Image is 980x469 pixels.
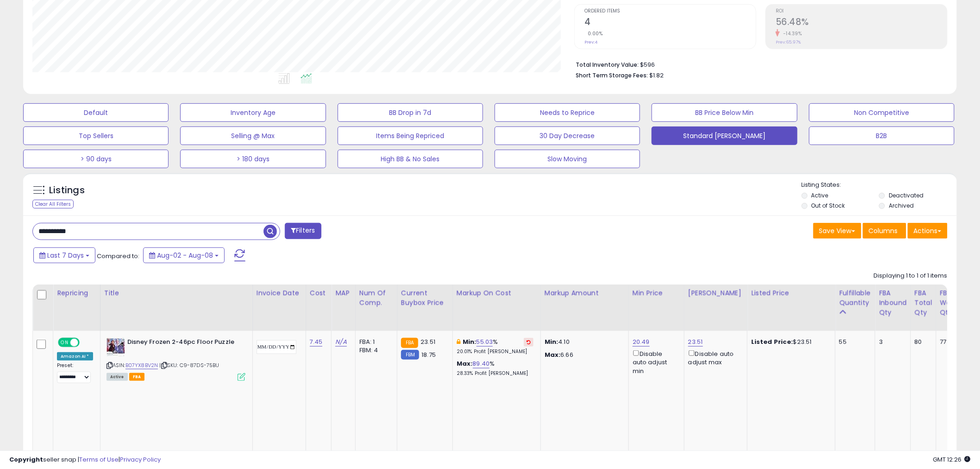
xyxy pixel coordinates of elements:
div: 55 [839,338,868,346]
div: Amazon AI * [57,352,93,361]
div: ASIN: [107,338,245,380]
div: Title [104,288,249,298]
span: | SKU: C9-87DS-75BU [160,361,220,369]
label: Deactivated [889,191,923,199]
p: 20.01% Profit [PERSON_NAME] [457,349,534,355]
div: Listed Price [751,288,831,298]
div: Num of Comp. [359,288,393,308]
span: Compared to: [97,252,139,260]
span: Columns [869,226,898,235]
div: Invoice Date [257,288,302,298]
h2: 56.48% [776,17,947,29]
label: Active [811,191,829,199]
div: Min Price [633,288,680,298]
button: Items Being Repriced [338,127,483,145]
button: B2B [809,127,955,145]
span: All listings currently available for purchase on Amazon [107,373,128,381]
a: N/A [335,337,346,347]
button: Filters [285,223,321,239]
p: 6.66 [545,351,622,359]
button: Columns [863,223,906,239]
a: Terms of Use [79,455,119,464]
button: Save View [813,223,861,239]
div: 80 [915,338,929,346]
button: Actions [908,223,948,239]
button: Selling @ Max [180,127,326,145]
p: 28.33% Profit [PERSON_NAME] [457,370,534,377]
div: MAP [335,288,351,298]
div: FBA Total Qty [915,288,932,317]
label: Archived [889,202,914,209]
div: Preset: [57,362,93,383]
button: BB Price Below Min [652,103,797,122]
div: 77 [940,338,975,346]
div: 3 [879,338,904,346]
h2: 4 [584,17,756,29]
small: Prev: 4 [584,39,597,45]
p: Listing States: [802,181,957,190]
div: Fulfillable Quantity [839,288,871,308]
span: FBA [129,373,145,381]
button: Aug-02 - Aug-08 [143,247,225,263]
div: Clear All Filters [32,200,74,209]
strong: Min: [545,337,559,346]
small: -14.39% [780,30,802,37]
small: Prev: 65.97% [776,39,801,45]
button: Default [23,103,169,122]
a: 89.40 [473,359,490,368]
button: BB Drop in 7d [338,103,483,122]
span: 2025-08-17 12:26 GMT [933,455,971,464]
span: $1.82 [649,71,664,80]
button: Non Competitive [809,103,955,122]
span: Aug-02 - Aug-08 [157,251,213,260]
span: Last 7 Days [47,251,84,260]
span: 18.75 [421,350,436,359]
span: OFF [78,339,93,347]
div: FBA Warehouse Qty [940,288,979,317]
p: 4.10 [545,338,622,346]
a: B07YX8BV2N [126,361,158,369]
button: 30 Day Decrease [495,127,640,145]
th: The percentage added to the cost of goods (COGS) that forms the calculator for Min & Max prices. [452,285,540,331]
a: 7.45 [310,337,323,347]
b: Total Inventory Value: [576,61,639,69]
small: FBM [401,350,419,360]
li: $596 [576,58,941,70]
b: Max: [457,359,473,368]
div: % [457,360,534,377]
b: Min: [463,337,477,346]
th: CSV column name: cust_attr_3_Invoice Date [252,285,306,331]
small: FBA [401,338,418,348]
button: Top Sellers [23,127,169,145]
button: > 90 days [23,150,169,168]
b: Listed Price: [751,337,793,346]
div: $23.51 [751,338,828,346]
span: 23.51 [421,337,435,346]
img: 51bWiiYJBCL._SL40_.jpg [107,338,125,356]
strong: Copyright [9,455,43,464]
button: Standard [PERSON_NAME] [652,127,797,145]
div: Disable auto adjust max [688,349,740,367]
div: Repricing [57,288,96,298]
div: Markup on Cost [457,288,537,298]
button: > 180 days [180,150,326,168]
label: Out of Stock [811,202,845,209]
a: Privacy Policy [120,455,161,464]
div: seller snap | | [9,456,161,464]
b: Disney Frozen 2-46pc Floor Puzzle [127,338,240,349]
div: Markup Amount [545,288,625,298]
div: FBA: 1 [359,338,390,346]
a: 55.03 [477,337,493,347]
div: Cost [310,288,328,298]
div: Current Buybox Price [401,288,449,308]
span: Ordered Items [584,9,756,14]
button: Inventory Age [180,103,326,122]
span: ROI [776,9,947,14]
b: Short Term Storage Fees: [576,71,648,79]
span: ON [59,339,70,347]
a: 20.49 [633,337,650,347]
div: FBA inbound Qty [879,288,907,317]
div: [PERSON_NAME] [688,288,743,298]
strong: Max: [545,350,561,359]
div: Disable auto adjust min [633,349,677,375]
